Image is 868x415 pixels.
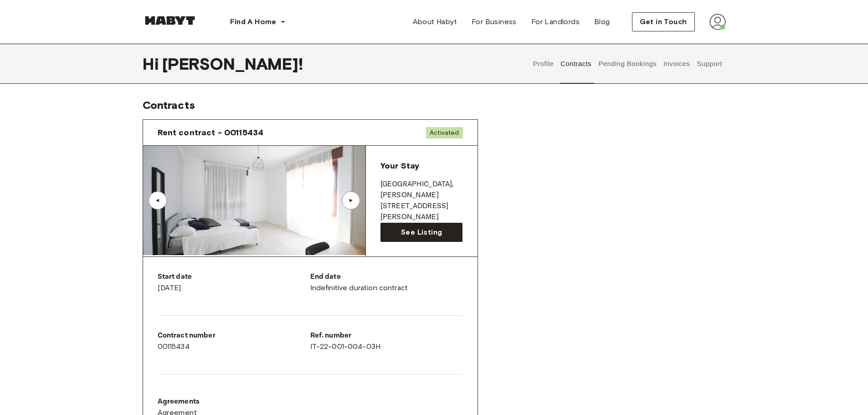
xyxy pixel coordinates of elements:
p: [STREET_ADDRESS][PERSON_NAME] [380,201,463,223]
a: See Listing [380,223,463,242]
button: Pending Bookings [597,44,658,84]
div: ▲ [153,198,162,203]
span: Activated [426,127,462,138]
p: [GEOGRAPHIC_DATA] , [PERSON_NAME] [380,179,463,201]
span: Contracts [143,98,195,112]
button: Contracts [560,44,593,84]
button: Support [696,44,724,84]
button: Get in Touch [632,12,695,31]
span: About Habyt [413,16,457,27]
span: Hi [143,54,162,73]
div: 00115434 [158,330,310,352]
button: Invoices [662,44,691,84]
div: ▲ [346,198,355,203]
button: Find A Home [223,13,293,31]
span: [PERSON_NAME] ! [162,54,303,73]
span: See Listing [401,227,442,238]
div: IT-22-001-004-03H [310,330,463,352]
img: Image of the room [143,146,365,255]
span: Get in Touch [640,16,687,27]
div: Indefinitive duration contract [310,272,463,293]
div: user profile tabs [529,44,725,84]
a: About Habyt [406,13,464,31]
span: Rent contract - 00115434 [158,127,264,138]
span: Blog [594,16,610,27]
span: For Landlords [531,16,580,27]
span: Find A Home [230,16,277,27]
span: For Business [472,16,517,27]
p: Ref. number [310,330,463,341]
span: Your Stay [380,161,419,171]
a: For Landlords [524,13,587,31]
p: Agreements [158,396,200,407]
a: For Business [464,13,524,31]
a: Blog [587,13,617,31]
img: Habyt [143,16,197,25]
div: [DATE] [158,272,310,293]
img: avatar [709,14,726,30]
p: End date [310,272,463,282]
p: Contract number [158,330,310,341]
p: Start date [158,272,310,282]
button: Profile [532,44,555,84]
